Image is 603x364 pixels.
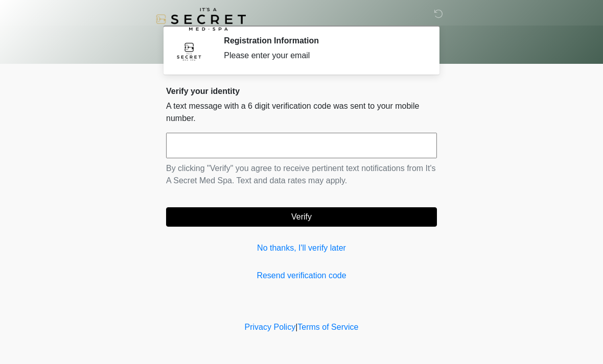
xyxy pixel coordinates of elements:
[297,323,358,331] a: Terms of Service
[166,100,437,125] p: A text message with a 6 digit verification code was sent to your mobile number.
[156,8,246,31] img: It's A Secret Med Spa Logo
[295,323,297,331] a: |
[224,50,422,62] div: Please enter your email
[166,270,437,282] a: Resend verification code
[166,162,437,187] p: By clicking "Verify" you agree to receive pertinent text notifications from It's A Secret Med Spa...
[166,207,437,227] button: Verify
[224,36,422,45] h2: Registration Information
[245,323,296,331] a: Privacy Policy
[166,242,437,254] a: No thanks, I'll verify later
[174,36,204,66] img: Agent Avatar
[166,86,437,96] h2: Verify your identity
